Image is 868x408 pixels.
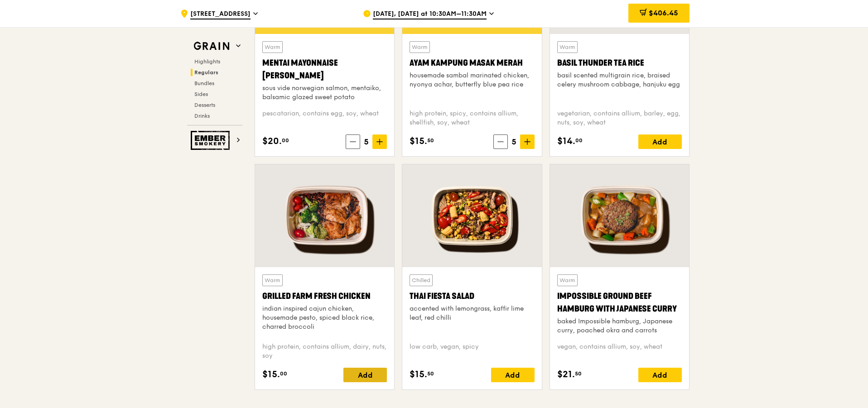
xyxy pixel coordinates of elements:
[410,109,534,127] div: high protein, spicy, contains allium, shellfish, soy, wheat
[262,134,282,148] span: $20.
[557,71,682,89] div: basil scented multigrain rice, braised celery mushroom cabbage, hanjuku egg
[410,57,534,69] div: Ayam Kampung Masak Merah
[410,274,433,286] div: Chilled
[190,10,251,19] span: [STREET_ADDRESS]
[508,135,520,148] span: 5
[410,41,430,53] div: Warm
[575,137,583,144] span: 00
[373,10,487,19] span: [DATE], [DATE] at 10:30AM–11:30AM
[282,137,289,144] span: 00
[491,368,535,382] div: Add
[410,342,534,360] div: low carb, vegan, spicy
[557,368,575,381] span: $21.
[649,9,678,17] span: $406.45
[410,290,534,302] div: Thai Fiesta Salad
[638,134,682,149] div: Add
[194,113,210,119] span: Drinks
[191,131,232,150] img: Ember Smokery web logo
[427,137,434,144] span: 50
[262,342,387,360] div: high protein, contains allium, dairy, nuts, soy
[557,41,578,53] div: Warm
[262,368,280,381] span: $15.
[557,274,578,286] div: Warm
[575,370,582,377] span: 50
[557,290,682,315] div: Impossible Ground Beef Hamburg with Japanese Curry
[557,57,682,69] div: Basil Thunder Tea Rice
[194,58,220,65] span: Highlights
[262,41,283,53] div: Warm
[410,368,427,381] span: $15.
[557,342,682,360] div: vegan, contains allium, soy, wheat
[410,304,534,322] div: accented with lemongrass, kaffir lime leaf, red chilli
[427,370,434,377] span: 50
[557,317,682,335] div: baked Impossible hamburg, Japanese curry, poached okra and carrots
[262,109,387,127] div: pescatarian, contains egg, soy, wheat
[262,84,387,102] div: sous vide norwegian salmon, mentaiko, balsamic glazed sweet potato
[194,102,215,108] span: Desserts
[191,38,232,54] img: Grain web logo
[343,368,387,382] div: Add
[194,69,218,76] span: Regulars
[410,71,534,89] div: housemade sambal marinated chicken, nyonya achar, butterfly blue pea rice
[360,135,372,148] span: 5
[262,57,387,82] div: Mentai Mayonnaise [PERSON_NAME]
[262,290,387,302] div: Grilled Farm Fresh Chicken
[638,368,682,382] div: Add
[262,304,387,331] div: indian inspired cajun chicken, housemade pesto, spiced black rice, charred broccoli
[194,80,214,86] span: Bundles
[557,109,682,127] div: vegetarian, contains allium, barley, egg, nuts, soy, wheat
[557,134,575,148] span: $14.
[262,274,283,286] div: Warm
[280,370,287,377] span: 00
[194,91,208,97] span: Sides
[410,134,427,148] span: $15.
